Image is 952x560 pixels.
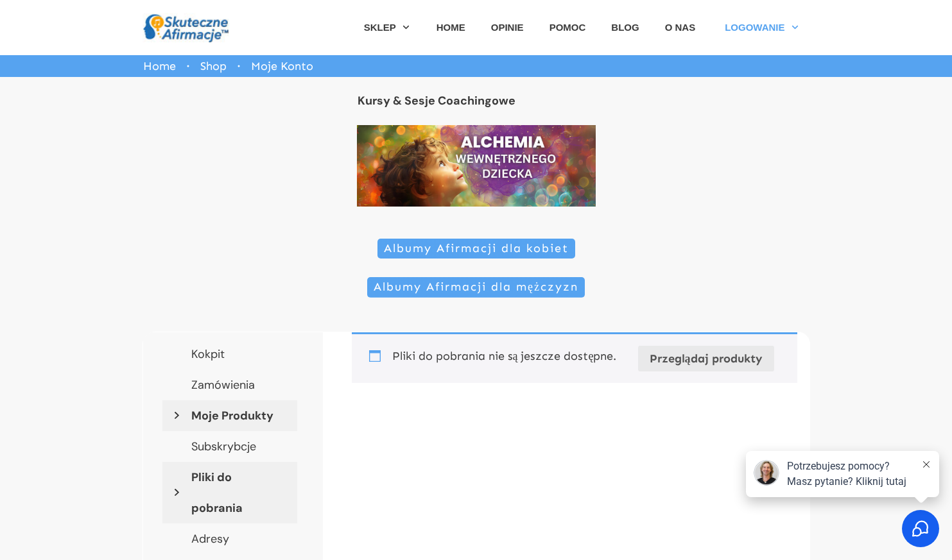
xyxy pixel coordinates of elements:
[162,339,297,369] a: Kokpit
[638,346,774,371] a: Przeglądaj produkty
[491,18,524,37] a: OPINIE
[725,18,784,37] span: LOGOWANIE
[550,18,586,37] a: POMOC
[357,125,596,207] img: ALCHEMIA Wewnetrznego Dziecka (1170 x 400 px)
[377,239,575,259] a: Albumy Afirmacji dla kobiet
[611,18,639,37] a: BLOG
[143,56,176,76] a: Home
[364,18,396,37] span: SKLEP
[358,93,515,108] a: Kursy & Sesje Coachingowe
[725,18,799,37] a: LOGOWANIE
[162,431,297,462] a: Subskrybcje
[162,462,297,523] a: Pliki do pobrania
[251,56,313,76] span: Moje Konto
[200,59,227,73] span: Shop
[162,400,297,431] a: Moje Produkty
[143,59,176,73] span: Home
[162,369,297,400] a: Zamówienia
[200,56,227,76] a: Shop
[665,18,696,37] a: O NAS
[364,18,411,37] a: SKLEP
[162,523,297,554] a: Adresy
[437,18,465,37] a: HOME
[367,277,585,298] a: Albumy Afirmacji dla mężczyzn
[384,242,569,256] span: Albumy Afirmacji dla kobiet
[374,280,578,294] span: Albumy Afirmacji dla mężczyzn
[352,332,797,383] div: Pliki do pobrania nie są jeszcze dostępne.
